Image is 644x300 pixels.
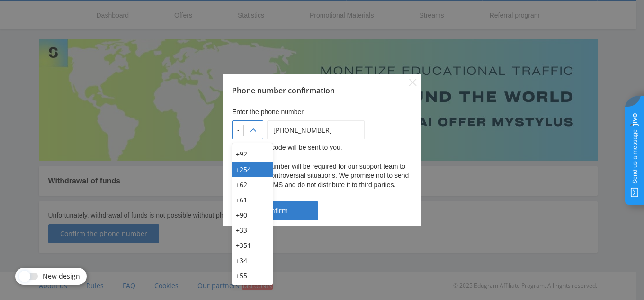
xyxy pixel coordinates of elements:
div: +55 [232,268,273,283]
div: +254 [232,162,273,177]
span: Confirm [263,207,288,215]
button: Confirm [232,201,318,220]
div: +351 [232,238,273,253]
span: New design [43,273,80,280]
div: +61 [232,192,273,208]
div: +90 [232,208,273,223]
p: Your phone number will be required for our support team to resolve any controversial situations. ... [232,162,412,190]
div: +62 [232,177,273,192]
div: +92 [232,146,273,162]
div: Phone number confirmation [232,85,412,96]
p: A verification code will be sent to you. [232,143,412,153]
div: +34 [232,253,273,268]
div: +33 [232,223,273,238]
p: Enter the phone number [232,108,412,117]
button: Close [409,79,417,86]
